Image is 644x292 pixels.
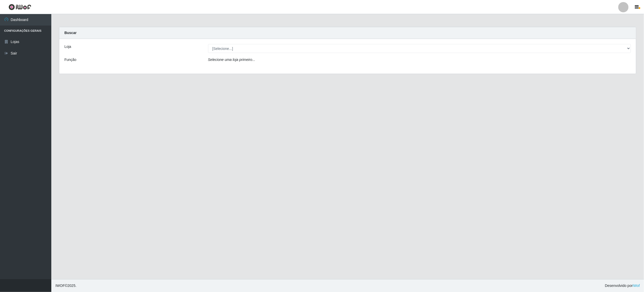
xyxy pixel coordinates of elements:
[55,283,76,288] span: © 2025 .
[605,283,640,288] span: Desenvolvido por
[55,284,65,288] span: IWOF
[64,57,76,62] label: Função
[8,4,31,10] img: CoreUI Logo
[633,284,640,288] a: iWof
[64,44,71,49] label: Loja
[208,58,255,62] i: Selecione uma loja primeiro...
[64,31,76,35] strong: Buscar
